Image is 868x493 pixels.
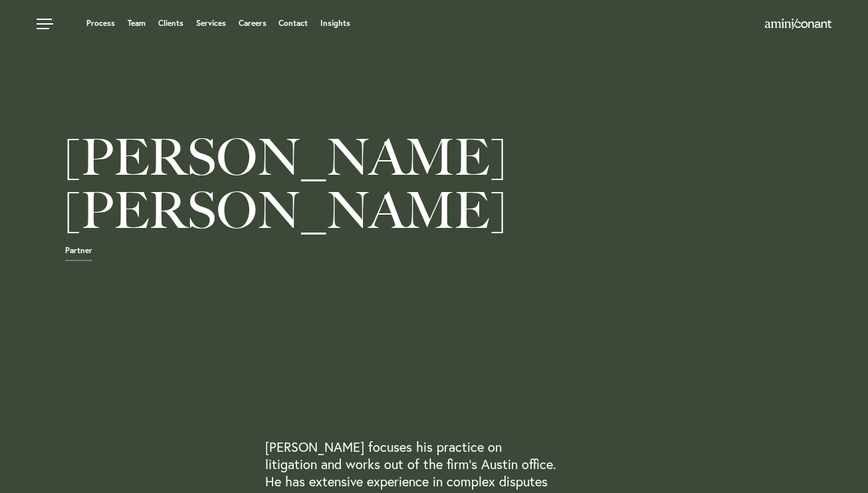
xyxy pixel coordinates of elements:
[239,19,267,27] a: Careers
[86,19,115,27] a: Process
[128,19,146,27] a: Team
[65,246,92,261] span: Partner
[278,19,308,27] a: Contact
[765,19,831,30] a: Home
[320,19,350,27] a: Insights
[158,19,183,27] a: Clients
[196,19,226,27] a: Services
[765,19,831,29] img: Amini & Conant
